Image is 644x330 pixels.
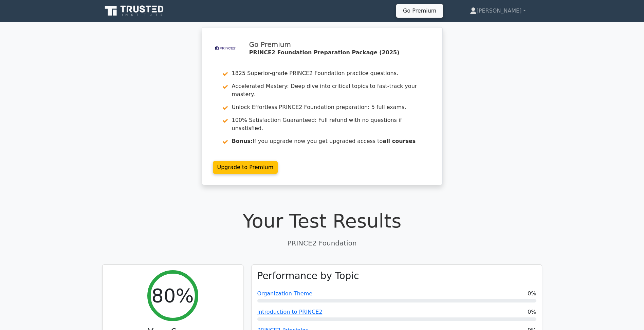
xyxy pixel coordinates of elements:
a: [PERSON_NAME] [454,4,542,18]
span: 0% [528,290,536,298]
a: Organization Theme [257,290,313,297]
p: PRINCE2 Foundation [102,238,542,248]
h1: Your Test Results [102,209,542,232]
h2: 80% [151,284,194,307]
h3: Performance by Topic [257,270,359,282]
a: Go Premium [399,6,440,15]
span: 0% [528,308,536,316]
a: Introduction to PRINCE2 [257,309,323,315]
a: Upgrade to Premium [213,161,278,174]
